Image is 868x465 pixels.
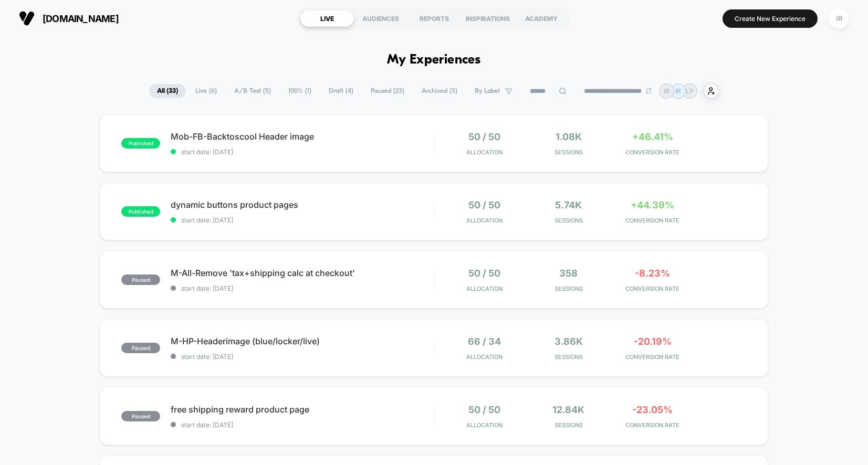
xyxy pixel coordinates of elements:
span: Allocation [466,149,503,156]
span: Allocation [466,353,503,361]
span: By Label [475,87,500,95]
img: end [645,88,652,94]
span: 5.74k [555,199,582,210]
p: IR [675,87,681,95]
span: Allocation [466,421,503,429]
span: paused [121,411,160,421]
span: CONVERSION RATE [613,421,692,429]
h1: My Experiences [387,52,481,68]
span: start date: [DATE] [171,353,434,361]
span: M-All-Remove 'tax+shipping calc at checkout' [171,268,434,278]
span: +44.39% [631,199,674,210]
span: dynamic buttons product pages [171,199,434,210]
button: IR [825,8,852,29]
span: Allocation [466,217,503,224]
span: start date: [DATE] [171,216,434,224]
span: Allocation [466,285,503,292]
span: CONVERSION RATE [613,149,692,156]
div: INSPIRATIONS [461,10,515,27]
span: 66 / 34 [468,336,501,347]
span: 3.86k [555,336,583,347]
span: Live ( 6 ) [187,84,225,98]
div: IR [829,8,849,29]
span: 50 / 50 [468,199,500,210]
span: paused [121,343,160,353]
span: Sessions [529,285,608,292]
span: Paused ( 23 ) [363,84,412,98]
span: start date: [DATE] [171,148,434,156]
button: Create New Experience [723,9,818,28]
span: -8.23% [635,268,670,279]
span: published [121,206,160,217]
span: Sessions [529,421,608,429]
span: -20.19% [634,336,672,347]
span: 50 / 50 [468,404,500,415]
span: A/B Test ( 5 ) [226,84,279,98]
div: LIVE [300,10,354,27]
span: Archived ( 3 ) [414,84,465,98]
span: Sessions [529,217,608,224]
span: Sessions [529,353,608,361]
span: 100% ( 1 ) [280,84,319,98]
span: 358 [559,268,578,279]
span: start date: [DATE] [171,284,434,292]
span: 1.08k [556,131,582,142]
div: REPORTS [407,10,461,27]
button: [DOMAIN_NAME] [16,10,122,27]
span: CONVERSION RATE [613,217,692,224]
span: +46.41% [632,131,673,142]
span: All ( 33 ) [149,84,186,98]
div: ACADEMY [515,10,568,27]
span: [DOMAIN_NAME] [43,13,119,24]
span: start date: [DATE] [171,421,434,429]
span: Draft ( 4 ) [321,84,361,98]
img: Visually logo [19,10,35,26]
span: 50 / 50 [468,268,500,279]
span: published [121,138,160,149]
span: paused [121,274,160,285]
p: LP [686,87,694,95]
span: free shipping reward product page [171,404,434,415]
p: IR [664,87,670,95]
span: 50 / 50 [468,131,500,142]
span: M-HP-Headerimage (blue/locker/live) [171,336,434,346]
span: 12.84k [552,404,584,415]
span: -23.05% [632,404,673,415]
span: CONVERSION RATE [613,285,692,292]
span: Sessions [529,149,608,156]
span: CONVERSION RATE [613,353,692,361]
div: AUDIENCES [354,10,407,27]
span: Mob-FB-Backtoscool Header image [171,131,434,142]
